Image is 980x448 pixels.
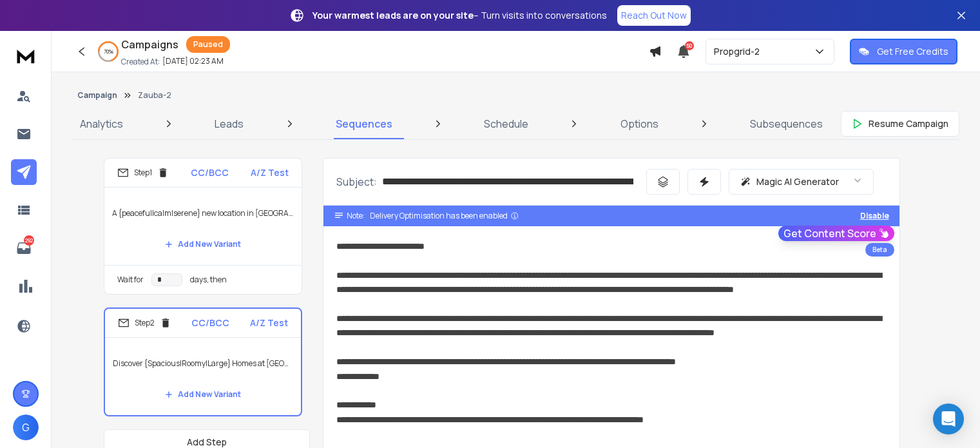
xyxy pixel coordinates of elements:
[104,307,302,416] li: Step2CC/BCCA/Z TestDiscover {Spacious|Roomy|Large} Homes at [GEOGRAPHIC_DATA], Hinjewadi {{firstN...
[336,174,377,190] p: Subject:
[24,235,34,246] p: 292
[742,108,831,139] a: Subsequences
[121,37,178,52] h1: Campaigns
[312,9,607,22] p: – Turn visits into conversations
[865,243,894,257] div: Beta
[933,404,964,434] div: Open Intercom Messenger
[117,167,169,179] div: Step 1
[312,9,474,21] strong: Your warmest leads are on your site
[155,382,251,407] button: Add New Variant
[80,116,123,131] p: Analytics
[750,116,823,131] p: Subsequences
[104,48,113,55] p: 70 %
[370,211,519,221] div: Delivery Optimisation has been enabled
[186,36,230,53] div: Paused
[860,211,889,221] button: Disable
[484,116,528,131] p: Schedule
[77,90,117,101] button: Campaign
[190,275,227,285] p: days, then
[72,108,131,139] a: Analytics
[850,39,957,64] button: Get Free Credits
[476,108,536,139] a: Schedule
[336,116,392,131] p: Sequences
[756,175,839,188] p: Magic AI Generator
[207,108,251,139] a: Leads
[162,56,224,66] p: [DATE] 02:23 AM
[347,211,365,221] span: Note:
[620,116,658,131] p: Options
[714,45,765,58] p: Propgrid-2
[729,169,874,195] button: Magic AI Generator
[121,57,160,67] p: Created At:
[215,116,244,131] p: Leads
[841,111,959,137] button: Resume Campaign
[251,166,289,179] p: A/Z Test
[113,346,293,382] p: Discover {Spacious|Roomy|Large} Homes at [GEOGRAPHIC_DATA], Hinjewadi {{firstName}} Ji
[191,317,229,329] p: CC/BCC
[685,41,694,50] span: 50
[13,414,39,440] button: G
[250,317,288,329] p: A/Z Test
[104,158,302,295] li: Step1CC/BCCA/Z TestA {peaceful|calm|serene} new location in [GEOGRAPHIC_DATA], {{firstName}} jiAd...
[621,9,687,22] p: Reach Out Now
[11,235,37,261] a: 292
[328,108,400,139] a: Sequences
[138,90,171,101] p: Zauba-2
[877,45,948,58] p: Get Free Credits
[191,166,229,179] p: CC/BCC
[117,275,144,285] p: Wait for
[155,231,251,257] button: Add New Variant
[13,44,39,68] img: logo
[613,108,666,139] a: Options
[112,195,294,231] p: A {peaceful|calm|serene} new location in [GEOGRAPHIC_DATA], {{firstName}} ji
[617,5,691,26] a: Reach Out Now
[118,317,171,329] div: Step 2
[778,226,894,241] button: Get Content Score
